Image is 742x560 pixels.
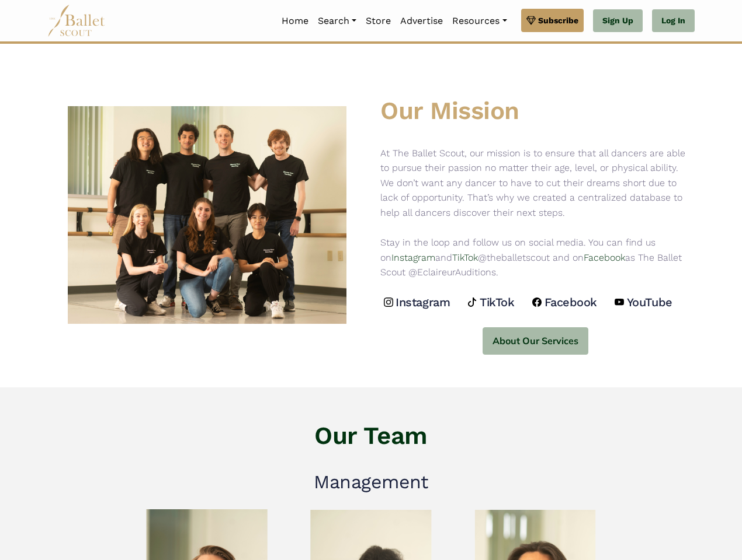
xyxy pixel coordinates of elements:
[452,252,478,263] a: TikTok
[391,252,435,263] a: Instagram
[526,14,536,27] img: gem.svg
[380,146,690,280] p: At The Ballet Scout, our mission is to ensure that all dancers are able to pursue their passion n...
[532,295,600,310] a: Facebook
[396,9,448,33] a: Advertise
[52,470,690,495] h2: Management
[480,295,514,310] h4: TikTok
[538,14,578,27] span: Subscribe
[396,295,450,310] h4: Instagram
[521,9,584,32] a: Subscribe
[545,295,597,310] h4: Facebook
[532,297,542,307] img: facebook logo
[384,297,393,307] img: instagram logo
[615,295,675,310] a: YouTube
[52,420,690,452] h1: Our Team
[384,295,453,310] a: Instagram
[615,297,624,307] img: youtube logo
[380,95,690,127] h1: Our Mission
[483,327,588,355] button: About Our Services
[467,297,477,307] img: tiktok logo
[313,9,361,33] a: Search
[448,9,511,33] a: Resources
[593,9,643,33] a: Sign Up
[627,295,672,310] h4: YouTube
[68,76,346,355] img: Ballet Scout Group Picture
[277,9,313,33] a: Home
[361,9,396,33] a: Store
[467,295,517,310] a: TikTok
[380,313,690,355] a: About Our Services
[652,9,695,33] a: Log In
[584,252,625,263] a: Facebook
